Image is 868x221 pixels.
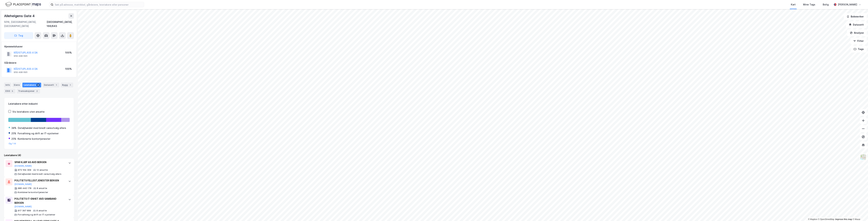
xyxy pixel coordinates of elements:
div: Vis leietakere uten ansatte [12,110,45,114]
div: 1 [55,83,58,87]
iframe: Chat Widget [851,205,868,221]
button: Tags [851,46,867,52]
div: 4 [36,83,40,87]
button: Tag [4,32,33,39]
div: Hjemmelshaver [4,45,74,49]
div: 5016, [GEOGRAPHIC_DATA], [GEOGRAPHIC_DATA] [4,20,47,28]
div: [GEOGRAPHIC_DATA], 166/643 [47,20,74,28]
input: Søk på adresse, matrikkel, gårdeiere, leietakere eller personer [53,2,144,7]
button: Datasett [846,21,867,28]
button: [DOMAIN_NAME] [14,165,32,167]
div: Kombinerte kontortjenester [18,137,50,141]
div: 986 440 178 [18,187,31,190]
a: Mapbox [808,218,817,220]
div: 973 164 309 [18,169,31,171]
a: Improve this map [835,218,852,220]
div: 12 ansatte [37,169,48,171]
div: 8 ansatte [37,187,47,190]
div: Info [4,83,11,87]
div: Forvaltning og drift av IT-systemer [18,213,55,216]
div: Leietakere etter industri [8,102,70,106]
div: POLITIETS IT-ENHET AVD SAMBAND BERGEN [14,197,65,205]
div: Datasett [43,83,59,87]
div: Kombinerte kontortjenester [18,191,48,194]
div: Eiere [13,83,21,87]
div: Transaksjoner [17,89,40,93]
button: [DOMAIN_NAME] [14,205,32,208]
a: OpenStreetMap [818,218,834,220]
div: Mine Tags [803,3,815,7]
div: Detaljhandel med bredt vareutvalg ellers [18,126,66,130]
div: 100% [65,51,72,55]
div: 2 [35,89,39,93]
div: 8 ansatte [36,209,47,212]
div: Allehelgens Gate 4 [4,13,35,19]
div: 100% [65,67,72,71]
button: Filter [850,38,867,44]
div: 917 397 899 [18,209,31,212]
div: ESG [4,89,15,93]
div: Kart [791,3,796,7]
div: 25% [11,131,16,135]
button: Bokmerker [844,13,867,20]
div: Forvaltning og drift av IT-systemer [18,131,59,135]
div: Detaljhandel med bredt vareutvalg ellers [18,173,61,175]
div: SPAR KJØP AS AVD BERGEN [14,160,65,164]
div: [PERSON_NAME] [838,3,857,7]
div: Gårdeiere [4,61,74,65]
img: Z [860,154,866,160]
img: logo.f888ab2527a4732fd821a326f86c7f29.svg [5,2,41,7]
div: Leietakere [22,83,41,87]
div: 959 498 695 [14,55,27,57]
div: 1 [68,83,72,87]
div: Leietakere (4) [4,153,74,157]
div: 25% [11,137,16,141]
div: Bygg [61,83,73,87]
div: 38% [11,126,16,130]
button: [DOMAIN_NAME] [14,183,32,186]
div: 959 498 695 [14,71,27,74]
div: 5 [11,89,14,93]
button: Og 1 til [9,142,16,145]
div: POLITIETS FELLESTJENESTER BERGEN [14,178,65,183]
div: Bolig [823,3,829,7]
button: Analyse [847,29,867,36]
